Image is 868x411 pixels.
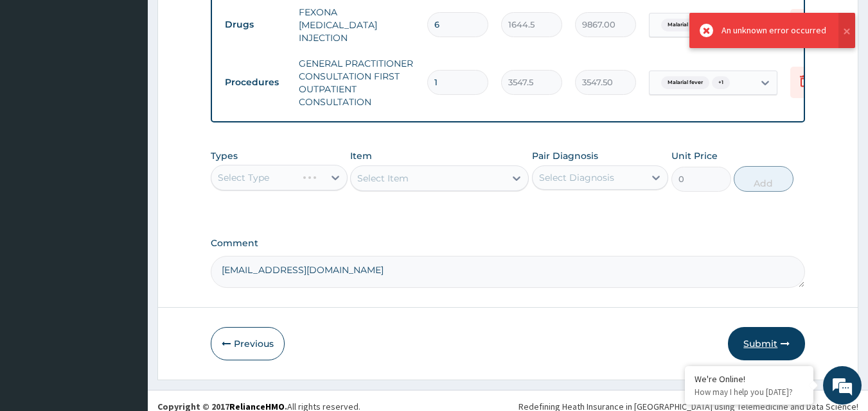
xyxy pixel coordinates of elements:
span: Malarial fever [661,19,709,31]
div: Chat with us now [67,72,216,88]
span: We're online! [75,124,177,253]
p: How may I help you today? [695,387,804,398]
div: We're Online! [695,373,804,385]
button: Submit [728,327,805,360]
span: + 1 [712,76,730,89]
span: Malarial fever [661,76,709,89]
button: Previous [211,327,285,360]
button: Add [734,166,793,192]
td: Procedures [218,71,292,94]
label: Unit Price [671,149,718,162]
td: GENERAL PRACTITIONER CONSULTATION FIRST OUTPATIENT CONSULTATION [292,51,421,115]
label: Item [350,149,372,162]
textarea: Type your message and hit 'Enter' [6,274,245,319]
img: d_794563401_company_1708531726252_794563401 [24,64,52,96]
label: Types [211,151,238,162]
div: Minimize live chat window [211,6,242,37]
div: Select Diagnosis [539,171,614,184]
td: Drugs [218,13,292,37]
div: An unknown error occurred [722,24,826,37]
label: Comment [211,238,806,249]
label: Pair Diagnosis [532,149,598,162]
